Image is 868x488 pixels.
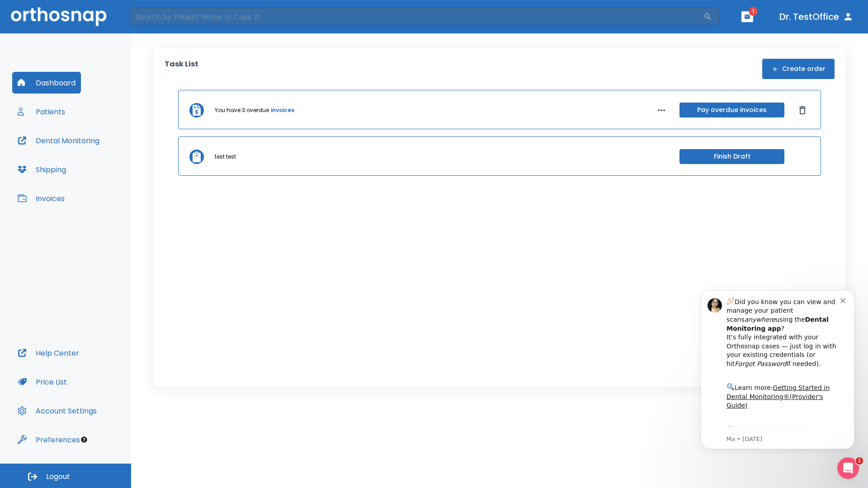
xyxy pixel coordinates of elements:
[12,371,72,393] button: Price List
[12,429,85,450] button: Preferences
[12,342,85,364] button: Help Center
[129,8,703,26] input: Search by Patient Name or Case #
[215,153,236,161] p: test test
[271,106,294,114] a: invoices
[687,282,868,455] iframe: Intercom notifications message
[12,72,81,94] button: Dashboard
[856,457,863,465] span: 1
[795,103,810,117] button: Dismiss
[12,130,105,151] button: Dental Monitoring
[776,9,857,25] button: Dr. TestOffice
[679,103,784,117] button: Pay overdue invoices
[12,188,70,209] button: Invoices
[215,106,269,114] p: You have 3 overdue
[165,59,198,79] p: Task List
[837,457,859,479] iframe: Intercom live chat
[39,153,153,161] p: Message from Ma, sent 7w ago
[762,59,835,79] button: Create order
[39,142,153,188] div: Download the app: | ​ Let us know if you need help getting started!
[11,7,107,26] img: Orthosnap
[679,149,784,164] button: Finish Draft
[12,101,71,122] button: Patients
[39,144,120,160] a: App Store
[749,7,758,16] span: 1
[80,436,88,444] div: Tooltip anchor
[12,159,71,180] button: Shipping
[12,400,102,422] button: Account Settings
[153,14,160,21] button: Dismiss notification
[46,472,70,482] span: Logout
